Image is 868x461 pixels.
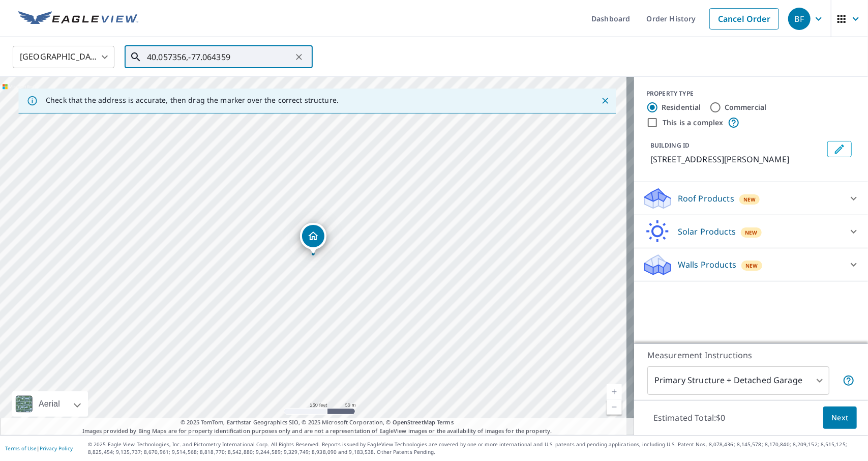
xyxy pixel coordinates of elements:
[647,349,855,361] p: Measurement Instructions
[831,412,849,424] span: Next
[607,399,622,415] a: Current Level 17, Zoom Out
[678,225,736,238] p: Solar Products
[5,445,73,451] p: |
[598,94,612,107] button: Close
[642,186,860,211] div: Roof ProductsNew
[843,374,855,387] span: Your report will include the primary structure and a detached garage if one exists.
[745,228,758,237] span: New
[650,153,823,165] p: [STREET_ADDRESS][PERSON_NAME]
[650,141,690,150] p: BUILDING ID
[292,50,306,64] button: Clear
[663,118,724,128] label: This is a complex
[18,11,138,26] img: EV Logo
[437,418,454,426] a: Terms
[642,219,860,244] div: Solar ProductsNew
[745,262,758,270] span: New
[181,418,454,427] span: © 2025 TomTom, Earthstar Geographics SIO, © 2025 Microsoft Corporation, ©
[40,445,73,452] a: Privacy Policy
[678,192,734,205] p: Roof Products
[36,391,63,417] div: Aerial
[147,43,292,71] input: Search by address or latitude-longitude
[5,445,37,452] a: Terms of Use
[645,407,734,429] p: Estimated Total: $0
[13,43,114,71] div: [GEOGRAPHIC_DATA]
[46,96,339,105] p: Check that the address is accurate, then drag the marker over the correct structure.
[823,407,857,429] button: Next
[646,89,856,98] div: PROPERTY TYPE
[678,258,736,271] p: Walls Products
[725,102,767,112] label: Commercial
[12,391,88,417] div: Aerial
[662,102,701,112] label: Residential
[607,384,622,399] a: Current Level 17, Zoom In
[88,441,863,456] p: © 2025 Eagle View Technologies, Inc. and Pictometry International Corp. All Rights Reserved. Repo...
[300,223,326,254] div: Dropped pin, building 1, Residential property, 216 Capitol Hill Rd Dillsburg, PA 17019
[642,252,860,277] div: Walls ProductsNew
[709,8,779,30] a: Cancel Order
[827,141,852,157] button: Edit building 1
[647,366,829,395] div: Primary Structure + Detached Garage
[393,418,435,426] a: OpenStreetMap
[743,195,756,204] span: New
[788,8,811,30] div: BF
